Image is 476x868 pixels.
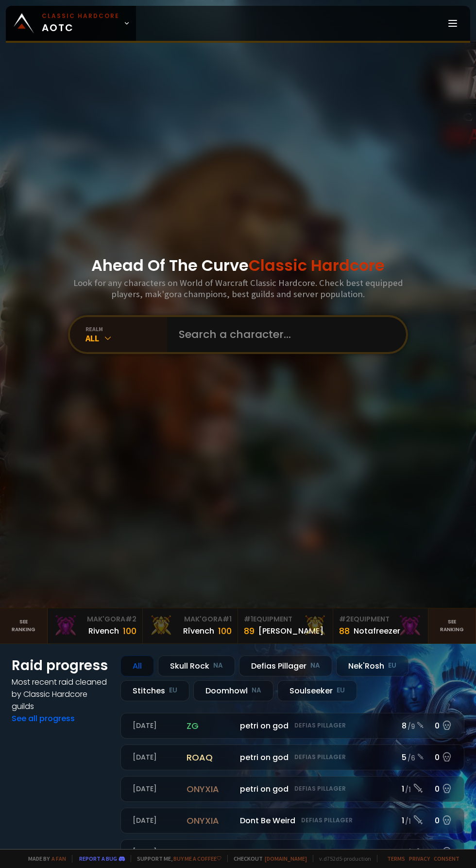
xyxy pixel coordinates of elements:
[12,655,109,676] h1: Raid progress
[333,608,428,643] a: #2Equipment88Notafreezer
[337,686,345,695] small: EU
[213,661,223,671] small: NA
[388,661,396,671] small: EU
[339,624,350,638] div: 88
[88,625,119,637] div: Rivench
[6,6,136,41] a: Classic HardcoreAOTC
[339,614,422,624] div: Equipment
[244,614,253,624] span: # 1
[428,608,476,643] a: Seeranking
[120,680,189,701] div: Stitches
[120,655,154,676] div: All
[120,713,464,739] a: [DATE]zgpetri on godDefias Pillager8 /90
[244,624,255,638] div: 89
[85,333,167,344] div: All
[120,776,464,802] a: [DATE]onyxiapetri on godDefias Pillager1 /10
[183,625,214,637] div: Rîvench
[218,624,232,638] div: 100
[434,855,459,862] a: Consent
[42,12,119,35] span: AOTC
[51,855,66,862] a: a fan
[244,614,327,624] div: Equipment
[48,608,143,643] a: Mak'Gora#2Rivench100
[143,608,238,643] a: Mak'Gora#1Rîvench100
[123,624,136,638] div: 100
[339,614,350,624] span: # 2
[120,839,464,865] a: [DATE]toaqpetri on godDefias Pillager9 /90
[387,855,405,862] a: Terms
[409,855,430,862] a: Privacy
[277,680,357,701] div: Soulseeker
[336,655,408,676] div: Nek'Rosh
[249,254,385,276] span: Classic Hardcore
[258,625,323,637] div: [PERSON_NAME]
[310,661,320,671] small: NA
[12,713,75,724] a: See all progress
[193,680,273,701] div: Doomhowl
[12,676,109,712] h4: Most recent raid cleaned by Classic Hardcore guilds
[85,325,167,333] div: realm
[149,614,232,624] div: Mak'Gora
[120,744,464,770] a: [DATE]roaqpetri on godDefias Pillager5 /60
[158,655,235,676] div: Skull Rock
[71,277,405,300] h3: Look for any characters on World of Warcraft Classic Hardcore. Check best equipped players, mak'g...
[120,808,464,833] a: [DATE]onyxiaDont Be WeirdDefias Pillager1 /10
[173,317,394,352] input: Search a character...
[42,12,119,20] small: Classic Hardcore
[53,614,136,624] div: Mak'Gora
[125,614,136,624] span: # 2
[239,655,332,676] div: Defias Pillager
[22,855,66,862] span: Made by
[79,855,117,862] a: Report a bug
[91,254,385,277] h1: Ahead Of The Curve
[313,855,371,862] span: v. d752d5 - production
[222,614,232,624] span: # 1
[238,608,333,643] a: #1Equipment89[PERSON_NAME]
[227,855,307,862] span: Checkout
[169,686,177,695] small: EU
[173,855,221,862] a: Buy me a coffee
[252,686,261,695] small: NA
[131,855,221,862] span: Support me,
[265,855,307,862] a: [DOMAIN_NAME]
[354,625,400,637] div: Notafreezer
